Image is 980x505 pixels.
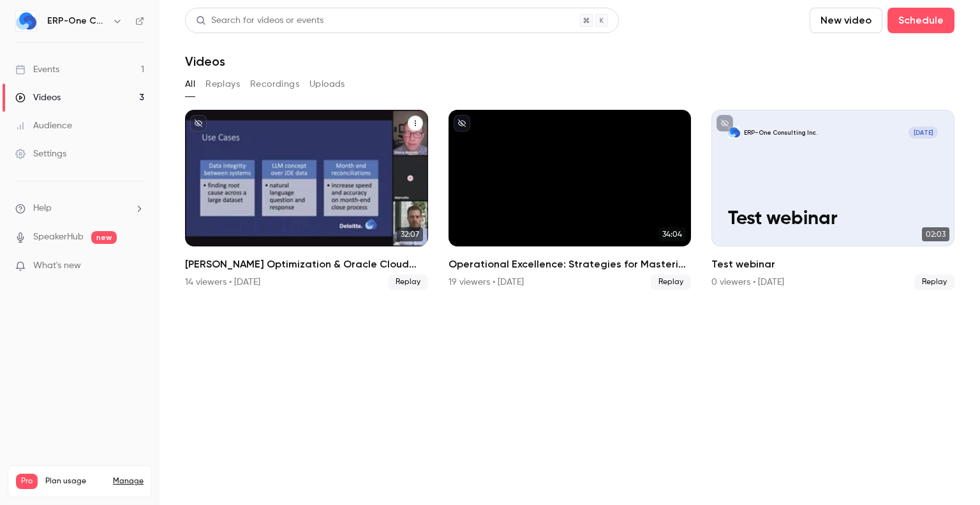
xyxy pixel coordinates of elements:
[449,110,692,290] li: Operational Excellence: Strategies for Mastering JDE Continuous Delivery
[651,275,691,290] span: Replay
[716,115,733,132] button: unpublished
[449,110,692,290] a: 34:04Operational Excellence: Strategies for Mastering JDE Continuous Delivery19 viewers • [DATE]R...
[16,474,38,489] span: Pro
[185,8,954,497] section: Videos
[190,115,207,132] button: unpublished
[711,276,784,289] div: 0 viewers • [DATE]
[16,11,36,31] img: ERP-One Consulting Inc.
[33,230,84,244] a: SpeakerHub
[909,126,938,139] span: [DATE]
[711,110,954,290] li: Test webinar
[397,227,423,241] span: 32:07
[185,110,954,290] ul: Videos
[113,476,144,486] a: Manage
[810,8,882,33] button: New video
[449,276,524,289] div: 19 viewers • [DATE]
[250,74,299,94] button: Recordings
[45,476,105,486] span: Plan usage
[47,15,107,27] h6: ERP-One Consulting Inc.
[454,115,470,132] button: unpublished
[185,54,225,69] h1: Videos
[887,8,954,33] button: Schedule
[185,110,428,290] li: JD Edwards Optimization & Oracle Cloud Migration: Expert Webinar with Deloitte
[15,202,144,215] li: help-dropdown-opener
[309,74,345,94] button: Uploads
[388,275,428,290] span: Replay
[185,74,195,94] button: All
[914,275,954,290] span: Replay
[728,126,740,139] img: Test webinar
[205,74,240,94] button: Replays
[449,257,692,272] h2: Operational Excellence: Strategies for Mastering JDE Continuous Delivery
[91,231,117,244] span: new
[185,110,428,290] a: 32:07[PERSON_NAME] Optimization & Oracle Cloud Migration: Expert Webinar with Deloitte14 viewers ...
[711,110,954,290] a: Test webinar ERP-One Consulting Inc.[DATE]Test webinar02:03Test webinar0 viewers • [DATE]Replay
[185,276,260,289] div: 14 viewers • [DATE]
[728,208,938,230] p: Test webinar
[196,14,323,27] div: Search for videos or events
[15,147,66,160] div: Settings
[15,63,59,76] div: Events
[922,227,949,241] span: 02:03
[711,257,954,272] h2: Test webinar
[33,202,52,215] span: Help
[15,119,72,132] div: Audience
[744,128,817,137] p: ERP-One Consulting Inc.
[15,91,61,104] div: Videos
[658,227,686,241] span: 34:04
[33,259,81,273] span: What's new
[185,257,428,272] h2: [PERSON_NAME] Optimization & Oracle Cloud Migration: Expert Webinar with Deloitte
